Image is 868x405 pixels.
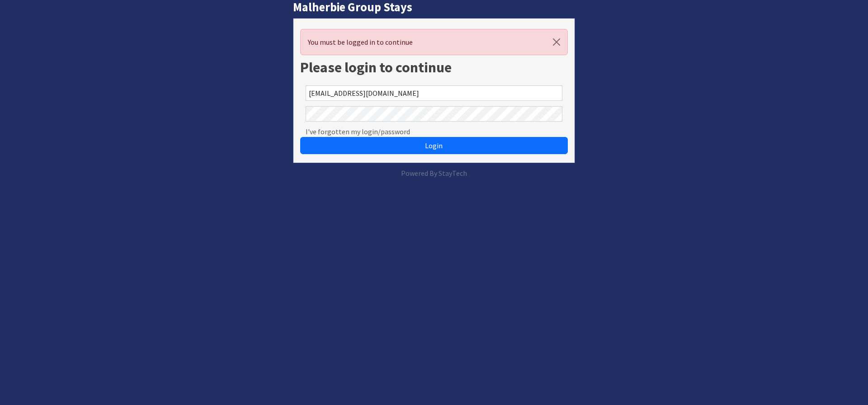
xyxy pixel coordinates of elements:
button: Login [300,137,568,154]
a: I've forgotten my login/password [306,126,410,137]
span: Login [425,141,443,150]
p: Powered By StayTech [293,168,575,179]
input: Email [306,85,562,101]
h1: Please login to continue [300,59,568,76]
div: You must be logged in to continue [300,29,568,55]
